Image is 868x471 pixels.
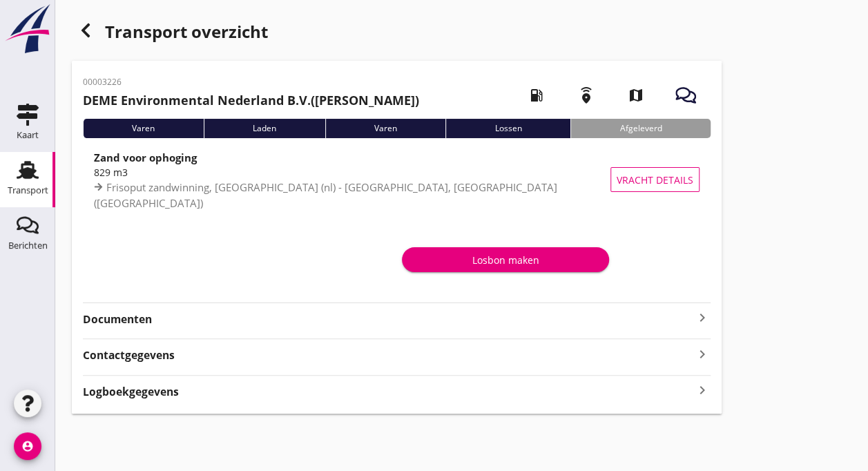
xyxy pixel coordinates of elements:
[204,119,325,138] div: Laden
[83,311,694,327] strong: Documenten
[402,247,609,272] button: Losbon maken
[83,91,419,110] h2: ([PERSON_NAME])
[72,17,722,50] div: Transport overzicht
[83,76,419,88] p: 00003226
[570,119,711,138] div: Afgeleverd
[3,3,52,55] img: logo-small.a267ee39.svg
[517,76,556,115] i: local_gas_station
[17,131,39,140] div: Kaart
[83,92,311,108] strong: DEME Environmental Nederland B.V.
[445,119,570,138] div: Lossen
[94,151,197,164] strong: Zand voor ophoging
[610,167,700,192] button: Vracht details
[325,119,446,138] div: Varen
[14,432,41,460] i: account_circle
[94,165,618,180] div: 829 m3
[94,180,557,210] span: Frisoput zandwinning, [GEOGRAPHIC_DATA] (nl) - [GEOGRAPHIC_DATA], [GEOGRAPHIC_DATA] ([GEOGRAPHIC_...
[617,173,693,187] span: Vracht details
[83,119,204,138] div: Varen
[694,345,711,363] i: keyboard_arrow_right
[413,253,598,267] div: Losbon maken
[83,347,175,363] strong: Contactgegevens
[83,384,179,400] strong: Logboekgegevens
[83,149,711,210] a: Zand voor ophoging829 m3Frisoput zandwinning, [GEOGRAPHIC_DATA] (nl) - [GEOGRAPHIC_DATA], [GEOGRA...
[8,186,48,195] div: Transport
[617,76,655,115] i: map
[8,241,48,250] div: Berichten
[567,76,606,115] i: emergency_share
[694,309,711,326] i: keyboard_arrow_right
[694,381,711,400] i: keyboard_arrow_right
